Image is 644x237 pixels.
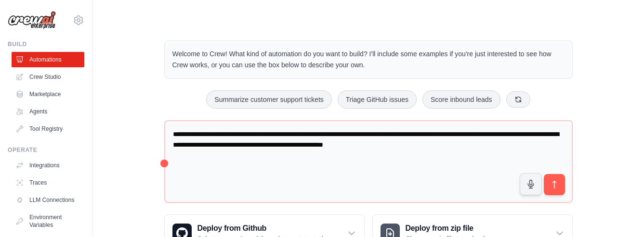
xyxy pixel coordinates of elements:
a: Crew Studio [12,69,84,85]
a: Environment Variables [12,210,84,233]
h3: Deploy from Github [197,223,325,234]
p: Welcome to Crew! What kind of automation do you want to build? I'll include some examples if you'... [172,49,565,71]
a: Integrations [12,158,84,173]
div: Operate [8,146,84,154]
button: Triage GitHub issues [338,90,417,109]
h3: Deploy from zip file [406,223,487,234]
button: Score inbound leads [422,90,500,109]
a: Marketplace [12,87,84,102]
div: Build [8,40,84,48]
a: LLM Connections [12,192,84,208]
a: Traces [12,175,84,190]
a: Automations [12,52,84,67]
a: Tool Registry [12,121,84,137]
button: Summarize customer support tickets [206,90,331,109]
a: Agents [12,104,84,119]
img: Logo [8,11,56,29]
